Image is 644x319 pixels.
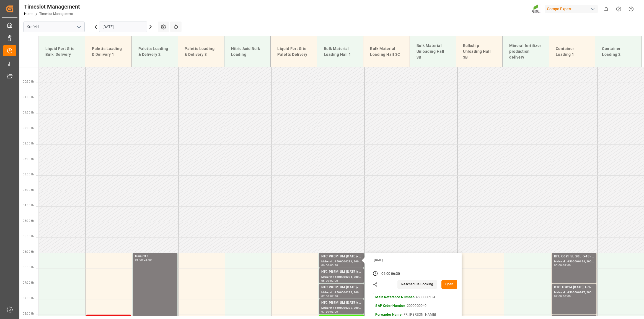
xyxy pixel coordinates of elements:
[600,3,612,15] button: show 0 new notifications
[554,295,562,297] div: 07:00
[321,310,329,313] div: 07:30
[562,295,563,297] div: -
[554,254,594,259] div: BFL Costi SL 20L (x48) D,A,CH,EN;BFL Zn Flo 10L (x75) LHM WW (LS);
[24,2,80,11] div: Timeslot Management
[182,44,220,60] div: Paletts Loading & Delivery 3
[23,204,34,207] span: 04:30 Hr
[414,41,452,62] div: Bulk Material Unloading Hall 3B
[563,264,571,267] div: 07:00
[321,290,361,295] div: Main ref : 4500000229, 2000000040
[321,306,361,310] div: Main ref : 4500000233, 2000000040
[375,295,414,299] strong: Main Reference Number
[23,250,34,253] span: 06:00 Hr
[321,264,329,267] div: 06:00
[23,80,34,83] span: 00:30 Hr
[330,264,338,267] div: 06:30
[23,142,34,145] span: 02:30 Hr
[143,259,144,261] div: -
[136,44,174,60] div: Paletts Loading & Delivery 2
[329,295,330,297] div: -
[554,259,594,264] div: Main ref : 4500000158, 2000000005;
[441,280,457,289] button: Open
[23,22,85,32] input: Type to search/select
[321,254,361,259] div: NTC PREMIUM [DATE]+3+TE BULK
[375,304,451,309] p: - 2000000040
[23,157,34,160] span: 03:00 Hr
[321,285,361,290] div: NTC PREMIUM [DATE]+3+TE BULK
[545,5,598,13] div: Compo Expert
[23,235,34,238] span: 05:30 Hr
[321,275,361,280] div: Main ref : 4500000231, 2000000040
[23,281,34,284] span: 07:00 Hr
[144,259,152,261] div: 21:00
[390,271,391,276] div: -
[554,285,594,290] div: DTC TOP14 [DATE] 15%UH 3M 25kg(x42) WW;
[600,44,637,60] div: Container Loading 2
[74,23,83,31] button: open menu
[23,266,34,269] span: 06:30 Hr
[375,295,451,300] p: - 4500000234
[562,264,563,267] div: -
[368,44,405,60] div: Bulk Material Loading Hall 3C
[329,280,330,282] div: -
[545,4,600,14] button: Compo Expert
[23,297,34,300] span: 07:30 Hr
[612,3,625,15] button: Help Center
[321,280,329,282] div: 06:30
[321,295,329,297] div: 07:00
[391,271,400,276] div: 06:30
[507,41,544,62] div: Mineral fertilizer production delivery
[375,313,402,317] strong: Forwarder Name
[23,173,34,176] span: 03:30 Hr
[23,312,34,315] span: 08:00 Hr
[563,295,571,297] div: 08:00
[135,254,175,259] div: Main ref : ,
[23,111,34,114] span: 01:30 Hr
[381,271,390,276] div: 06:00
[329,264,330,267] div: -
[275,44,312,60] div: Liquid Fert Site Paletts Delivery
[330,280,338,282] div: 07:00
[321,259,361,264] div: Main ref : 4500000234, 2000000040
[135,259,143,261] div: 06:00
[554,290,594,295] div: Main ref : 4500000847, 2000000538;
[23,126,34,130] span: 02:00 Hr
[554,44,591,60] div: Container Loading 1
[23,188,34,191] span: 04:00 Hr
[397,280,437,289] button: Reschedule Booking
[461,41,498,62] div: Bulkship Unloading Hall 3B
[329,310,330,313] div: -
[330,310,338,313] div: 08:00
[43,44,81,60] div: Liquid Fert Site Bulk Delivery
[99,22,147,32] input: DD.MM.YYYY
[321,269,361,275] div: NTC PREMIUM [DATE]+3+TE BULK
[554,264,562,267] div: 06:00
[90,44,127,60] div: Paletts Loading & Delivery 1
[23,219,34,222] span: 05:00 Hr
[372,258,456,262] div: [DATE]
[375,304,405,308] strong: SAP Order Number
[532,4,541,14] img: Screenshot%202023-09-29%20at%2010.02.21.png_1712312052.png
[321,300,361,306] div: NTC PREMIUM [DATE]+3+TE BULK
[229,44,266,60] div: Nitric Acid Bulk Loading
[322,44,359,60] div: Bulk Material Loading Hall 1
[330,295,338,297] div: 07:30
[23,96,34,99] span: 01:00 Hr
[24,12,33,16] a: Home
